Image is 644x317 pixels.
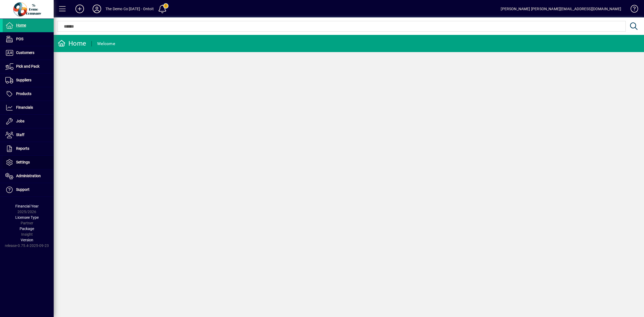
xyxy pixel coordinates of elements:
[16,174,41,178] span: Administration
[88,4,105,14] button: Profile
[3,101,54,114] a: Financials
[3,183,54,196] a: Support
[58,39,86,48] div: Home
[71,4,88,14] button: Add
[3,46,54,60] a: Customers
[3,156,54,169] a: Settings
[3,128,54,142] a: Staff
[105,5,154,13] div: The Demo Co [DATE] - Ontoit
[3,74,54,87] a: Suppliers
[20,227,34,231] span: Package
[16,146,29,151] span: Reports
[501,5,621,13] div: [PERSON_NAME] [PERSON_NAME][EMAIL_ADDRESS][DOMAIN_NAME]
[3,87,54,101] a: Products
[21,238,33,242] span: Version
[3,115,54,128] a: Jobs
[3,32,54,46] a: POS
[16,105,33,110] span: Financials
[16,50,34,55] span: Customers
[16,23,26,27] span: Home
[16,37,23,41] span: POS
[16,187,30,192] span: Support
[16,119,24,123] span: Jobs
[16,133,24,137] span: Staff
[15,204,39,208] span: Financial Year
[3,60,54,73] a: Pick and Pack
[16,78,31,82] span: Suppliers
[97,39,115,48] div: Welcome
[16,64,39,68] span: Pick and Pack
[16,160,30,164] span: Settings
[3,169,54,183] a: Administration
[15,215,39,220] span: Licensee Type
[16,92,31,96] span: Products
[627,1,637,19] a: Knowledge Base
[3,142,54,155] a: Reports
